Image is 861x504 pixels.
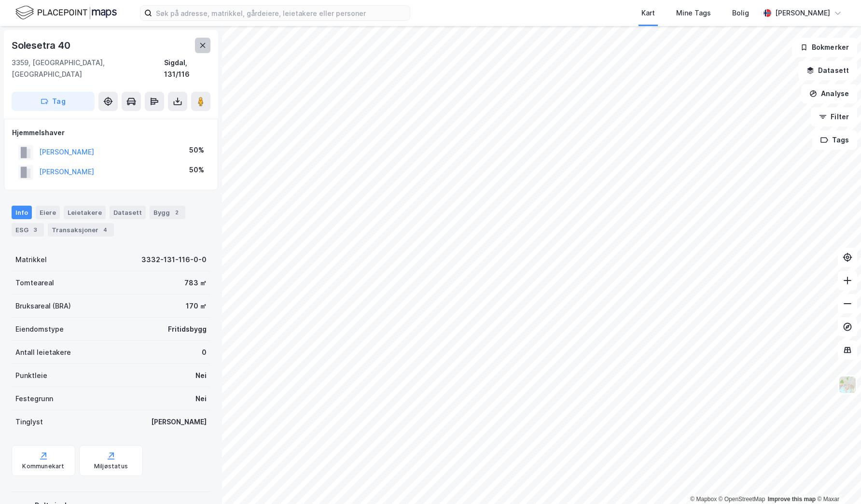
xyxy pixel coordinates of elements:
[12,223,44,237] div: ESG
[30,225,40,235] div: 3
[768,496,816,503] a: Improve this map
[172,208,181,217] div: 2
[151,416,207,428] div: [PERSON_NAME]
[719,496,765,503] a: OpenStreetMap
[813,458,861,504] iframe: Chat Widget
[690,496,717,503] a: Mapbox
[12,38,72,53] div: Solesetra 40
[48,223,114,237] div: Transaksjoner
[15,4,117,21] img: logo.f888ab2527a4732fd821a326f86c7f29.svg
[813,458,861,504] div: Kontrollprogram for chat
[186,300,207,312] div: 170 ㎡
[100,225,110,235] div: 4
[811,107,857,126] button: Filter
[164,57,210,80] div: Sigdal, 131/116
[812,130,857,150] button: Tags
[141,254,207,266] div: 3332-131-116-0-0
[64,206,106,219] div: Leietakere
[15,277,54,289] div: Tomteareal
[792,38,857,57] button: Bokmerker
[152,6,410,20] input: Søk på adresse, matrikkel, gårdeiere, leietakere eller personer
[641,7,655,19] div: Kart
[732,7,749,19] div: Bolig
[36,206,60,219] div: Eiere
[12,57,164,80] div: 3359, [GEOGRAPHIC_DATA], [GEOGRAPHIC_DATA]
[202,347,207,358] div: 0
[15,393,53,405] div: Festegrunn
[15,416,43,428] div: Tinglyst
[676,7,711,19] div: Mine Tags
[801,84,857,103] button: Analyse
[838,376,857,394] img: Z
[775,7,830,19] div: [PERSON_NAME]
[12,127,210,139] div: Hjemmelshaver
[12,206,32,219] div: Info
[195,370,207,381] div: Nei
[94,462,128,470] div: Miljøstatus
[22,462,64,470] div: Kommunekart
[189,164,204,176] div: 50%
[168,323,207,335] div: Fritidsbygg
[15,370,47,381] div: Punktleie
[15,300,71,312] div: Bruksareal (BRA)
[110,206,146,219] div: Datasett
[15,254,47,266] div: Matrikkel
[12,92,95,111] button: Tag
[195,393,207,405] div: Nei
[15,323,64,335] div: Eiendomstype
[150,206,185,219] div: Bygg
[798,61,857,80] button: Datasett
[184,277,207,289] div: 783 ㎡
[189,144,204,156] div: 50%
[15,347,71,358] div: Antall leietakere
